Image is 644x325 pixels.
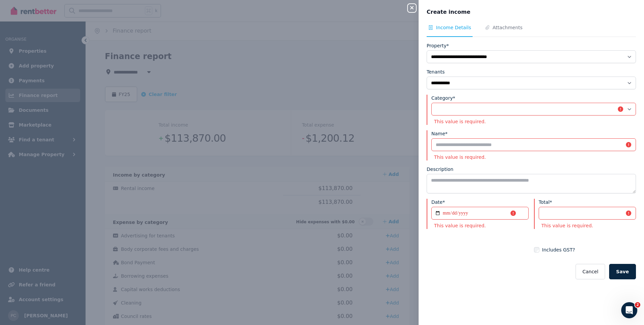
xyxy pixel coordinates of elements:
[539,222,636,229] p: This value is required.
[431,154,636,160] p: This value is required.
[436,24,471,31] span: Income Details
[539,199,552,205] label: Total*
[542,246,575,253] span: Includes GST?
[621,302,637,318] iframe: Intercom live chat
[427,42,449,49] label: Property*
[427,24,636,37] nav: Tabs
[609,264,636,279] button: Save
[427,166,453,173] label: Description
[431,130,447,137] label: Name*
[493,24,523,31] span: Attachments
[431,199,445,205] label: Date*
[431,95,455,101] label: Category*
[431,222,529,229] p: This value is required.
[427,68,445,75] label: Tenants
[534,247,539,252] input: Includes GST?
[427,8,470,16] span: Create income
[576,264,605,279] button: Cancel
[635,302,640,308] span: 2
[431,118,636,125] p: This value is required.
